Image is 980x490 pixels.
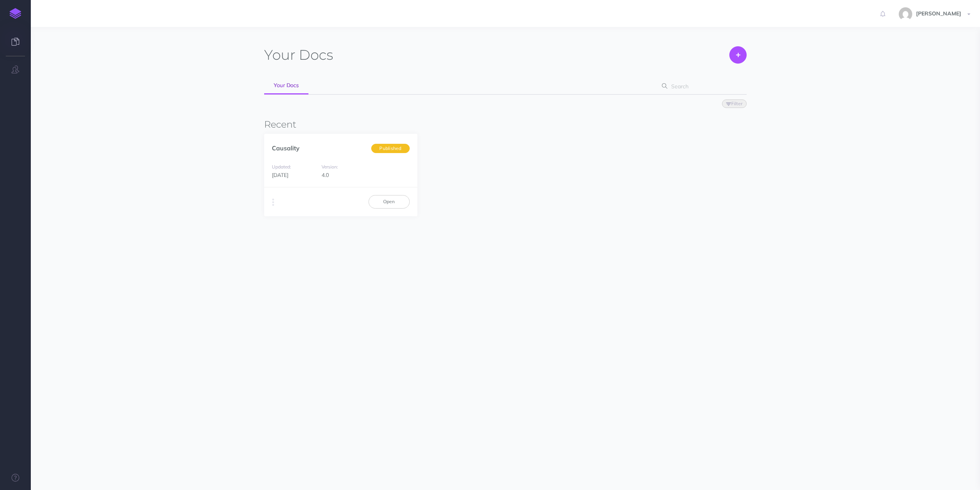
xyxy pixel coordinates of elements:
a: Your Docs [264,77,308,94]
a: Causality [272,144,300,152]
img: 5e65f80bd5f055f0ce8376a852e1104c.jpg [899,7,912,21]
small: Updated: [272,164,291,170]
i: More actions [272,197,274,208]
h3: Recent [264,120,747,130]
span: [DATE] [272,172,288,178]
img: logo-mark.svg [10,8,21,19]
span: [PERSON_NAME] [912,10,965,17]
span: 4.0 [322,172,329,178]
a: Open [369,195,410,208]
span: Your [264,46,295,63]
small: Version: [322,164,338,170]
span: Your Docs [274,82,299,89]
h1: Docs [264,46,333,64]
button: Filter [722,99,747,108]
input: Search [669,79,735,93]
